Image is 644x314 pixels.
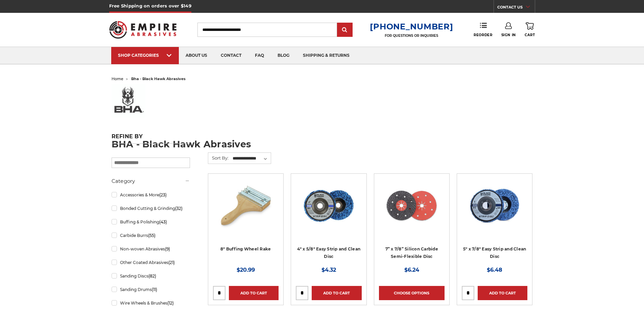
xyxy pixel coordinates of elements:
span: Cart [525,33,535,37]
a: Cart [525,22,535,37]
span: (23) [159,192,167,197]
span: (9) [165,246,170,251]
h1: BHA - Black Hawk Abrasives [112,140,533,149]
a: Accessories & More(23) [112,189,190,201]
span: Reorder [474,33,492,37]
a: contact [214,47,248,64]
a: Carbide Burrs(55) [112,230,190,241]
a: 8 inch single handle buffing wheel rake [213,178,279,244]
div: SHOP CATEGORIES [118,53,172,58]
img: Empire Abrasives [109,17,177,43]
label: Sort By: [208,153,229,163]
span: (12) [167,300,174,306]
span: (11) [152,287,157,292]
a: Add to Cart [478,286,527,300]
select: Sort By: [232,153,271,164]
span: $4.32 [321,267,336,273]
img: bha%20logo_1578506219__73569.original.jpg [112,84,145,118]
a: blue clean and strip disc [462,178,527,244]
a: Reorder [474,22,492,37]
a: Add to Cart [312,286,361,300]
a: Non-woven Abrasives(9) [112,243,190,255]
a: 4" x 5/8" Easy Strip and Clean Disc [297,246,361,259]
span: $20.99 [237,267,255,273]
a: shipping & returns [296,47,356,64]
a: Wire Wheels & Brushes(12) [112,297,190,309]
img: blue clean and strip disc [468,178,522,233]
h5: Category [112,177,190,185]
span: (55) [148,233,156,238]
span: (82) [148,273,156,279]
a: Bonded Cutting & Grinding(32) [112,202,190,214]
a: [PHONE_NUMBER] [370,22,453,31]
a: faq [248,47,271,64]
span: (43) [159,219,167,224]
a: Other Coated Abrasives(21) [112,257,190,268]
a: blog [271,47,296,64]
a: Sanding Drums(11) [112,284,190,295]
a: Sanding Discs(82) [112,270,190,282]
span: bha - black hawk abrasives [131,76,186,81]
span: (21) [168,260,175,265]
span: (32) [175,206,183,211]
input: Submit [338,23,352,37]
a: 4" x 5/8" easy strip and clean discs [296,178,361,244]
a: 8" Buffing Wheel Rake [220,246,271,251]
a: home [112,76,123,81]
a: Add to Cart [229,286,279,300]
a: 7" x 7/8" Silicon Carbide Semi Flex Disc [379,178,445,244]
h5: Refine by [112,133,190,144]
a: CONTACT US [497,3,535,13]
a: 7” x 7/8” Silicon Carbide Semi-Flexible Disc [385,246,438,259]
img: 8 inch single handle buffing wheel rake [219,178,273,233]
a: Choose Options [379,286,445,300]
a: 5" x 7/8" Easy Strip and Clean Disc [463,246,526,259]
span: $6.48 [487,267,502,273]
a: about us [179,47,214,64]
span: Sign In [501,33,516,37]
span: $6.24 [404,267,419,273]
img: 7" x 7/8" Silicon Carbide Semi Flex Disc [385,178,439,233]
a: Buffing & Polishing(43) [112,216,190,228]
p: FOR QUESTIONS OR INQUIRIES [370,33,453,38]
img: 4" x 5/8" easy strip and clean discs [302,178,356,233]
